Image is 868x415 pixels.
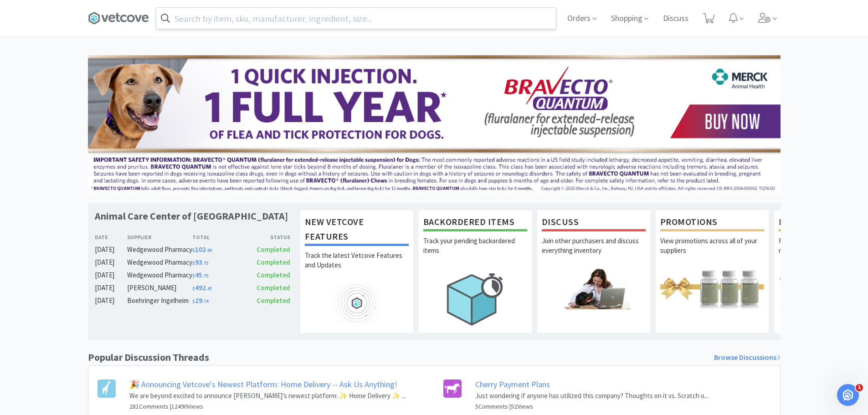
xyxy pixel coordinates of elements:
[127,244,192,255] div: Wedgewood Pharmacy
[192,271,208,279] span: 45
[542,215,646,231] h1: Discuss
[95,270,291,281] a: [DATE]Wedgewood Pharmacy$45.75Completed
[837,384,859,406] iframe: Intercom live chat
[95,244,128,255] div: [DATE]
[95,282,291,293] a: [DATE][PERSON_NAME]$492.47Completed
[156,8,556,29] input: Search by item, sku, manufacturer, ingredient, size...
[537,210,651,333] a: DiscussJoin other purchasers and discuss everything inventory
[95,244,291,255] a: [DATE]Wedgewood Pharmacy$102.00Completed
[241,233,291,241] div: Status
[192,245,212,254] span: 102
[423,215,527,231] h1: Backordered Items
[127,295,192,306] div: Boehringer Ingelheim
[206,286,212,292] span: . 47
[659,15,692,23] a: Discuss
[127,270,192,281] div: Wedgewood Pharmacy
[257,296,290,305] span: Completed
[127,257,192,268] div: Wedgewood Pharmacy
[192,260,195,266] span: $
[202,273,208,279] span: . 75
[95,295,291,306] a: [DATE]Boehringer Ingelheim$29.74Completed
[257,245,290,254] span: Completed
[475,390,709,401] p: Just wondering if anyone has utilized this company? Thoughts on it vs. Scratch o...
[257,271,290,279] span: Completed
[202,298,208,304] span: . 74
[192,296,208,305] span: 29
[192,233,241,241] div: Total
[88,55,781,194] img: 3ffb5edee65b4d9ab6d7b0afa510b01f.jpg
[655,210,769,333] a: PromotionsView promotions across all of your suppliers
[856,384,863,391] span: 1
[95,210,288,223] h1: Animal Care Center of [GEOGRAPHIC_DATA]
[660,268,764,309] img: hero_promotions.png
[129,379,397,389] a: 🎉 Announcing Vetcove's Newest Platform: Home Delivery -- Ask Us Anything!
[475,379,550,389] a: Cherry Payment Plans
[95,257,128,268] div: [DATE]
[192,298,195,304] span: $
[95,295,128,306] div: [DATE]
[257,283,290,292] span: Completed
[305,251,409,282] p: Track the latest Vetcove Features and Updates
[423,268,527,330] img: hero_backorders.png
[206,247,212,253] span: . 00
[192,273,195,279] span: $
[475,401,709,411] h6: 5 Comments | 52 Views
[300,210,414,333] a: New Vetcove FeaturesTrack the latest Vetcove Features and Updates
[95,233,128,241] div: Date
[660,215,764,231] h1: Promotions
[127,282,192,293] div: [PERSON_NAME]
[202,260,208,266] span: . 75
[95,257,291,268] a: [DATE]Wedgewood Pharmacy$93.75Completed
[192,286,195,292] span: $
[95,270,128,281] div: [DATE]
[418,210,532,333] a: Backordered ItemsTrack your pending backordered items
[95,282,128,293] div: [DATE]
[192,247,195,253] span: $
[127,233,192,241] div: Supplier
[192,258,208,266] span: 93
[257,258,290,266] span: Completed
[129,401,406,411] h6: 281 Comments | 12490 Views
[192,283,212,292] span: 492
[305,282,409,324] img: hero_feature_roadmap.png
[129,390,406,401] p: We are beyond excited to announce [PERSON_NAME]’s newest platform: ✨ Home Delivery ✨ ...
[542,236,646,268] p: Join other purchasers and discuss everything inventory
[423,236,527,268] p: Track your pending backordered items
[714,352,781,364] a: Browse Discussions
[305,215,409,246] h1: New Vetcove Features
[88,349,209,365] h1: Popular Discussion Threads
[660,236,764,268] p: View promotions across all of your suppliers
[542,268,646,309] img: hero_discuss.png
